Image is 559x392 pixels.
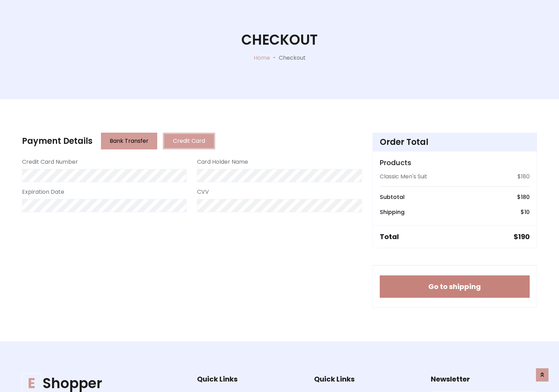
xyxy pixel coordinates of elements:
[22,136,93,146] h4: Payment Details
[270,54,279,62] p: -
[431,375,537,383] h5: Newsletter
[380,209,405,215] h6: Shipping
[380,194,405,200] h6: Subtotal
[521,209,530,215] h6: $
[521,193,530,201] span: 180
[524,208,530,216] span: 10
[380,232,399,241] h5: Total
[22,158,78,166] label: Credit Card Number
[163,133,215,149] button: Credit Card
[517,194,530,200] h6: $
[514,232,530,241] h5: $
[314,375,420,383] h5: Quick Links
[22,375,175,392] a: EShopper
[197,188,209,196] label: CVV
[380,172,427,181] p: Classic Men's Suit
[197,375,303,383] h5: Quick Links
[517,172,530,181] p: $180
[380,158,530,167] h5: Products
[101,133,157,149] button: Bank Transfer
[22,188,64,196] label: Expiration Date
[380,275,530,298] button: Go to shipping
[197,158,248,166] label: Card Holder Name
[241,31,318,48] h1: Checkout
[380,137,530,147] h4: Order Total
[518,232,530,242] span: 190
[22,375,175,392] h1: Shopper
[254,54,270,62] a: Home
[279,54,306,62] p: Checkout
